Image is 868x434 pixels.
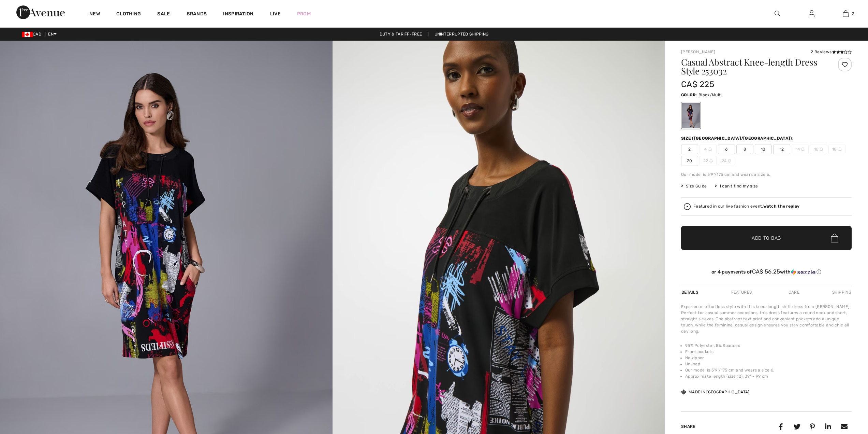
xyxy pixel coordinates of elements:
[681,156,698,166] span: 20
[830,286,852,298] div: Shipping
[681,183,707,189] span: Size Guide
[783,286,805,298] div: Care
[820,148,823,151] img: ring-m.svg
[685,355,852,361] li: No zipper
[681,286,700,298] div: Details
[89,11,100,18] a: New
[681,424,695,429] span: Share
[852,11,854,17] span: 2
[693,204,799,209] div: Featured in our live fashion event.
[792,144,809,154] span: 14
[843,10,849,18] img: My Bag
[838,148,842,151] img: ring-m.svg
[728,159,731,163] img: ring-m.svg
[709,159,713,163] img: ring-m.svg
[681,171,852,178] div: Our model is 5'9"/175 cm and wears a size 6.
[755,144,772,154] span: 10
[223,11,253,18] span: Inspiration
[718,156,735,166] span: 24
[752,235,781,242] span: Add to Bag
[752,268,780,275] span: CA$ 56.25
[681,93,697,97] span: Color:
[681,135,795,141] div: Size ([GEOGRAPHIC_DATA]/[GEOGRAPHIC_DATA]):
[700,144,717,154] span: 4
[116,11,141,18] a: Clothing
[791,269,815,275] img: Sezzle
[811,49,852,55] div: 2 Reviews
[685,361,852,367] li: Unlined
[773,144,790,154] span: 12
[803,10,820,18] a: Sign In
[725,286,757,298] div: Features
[708,148,712,151] img: ring-m.svg
[682,103,700,128] div: Black/Multi
[685,342,852,349] li: 95% Polyester, 5% Spandex
[681,226,852,250] button: Add to Bag
[685,349,852,355] li: Front pockets
[681,58,823,75] h1: Casual Abstract Knee-length Dress Style 253032
[828,144,845,154] span: 18
[681,268,852,278] div: or 4 payments ofCA$ 56.25withSezzle Click to learn more about Sezzle
[684,203,691,210] img: Watch the replay
[775,10,780,18] img: search the website
[157,11,170,18] a: Sale
[698,93,722,97] span: Black/Multi
[831,234,838,242] img: Bag.svg
[809,10,814,18] img: My Info
[16,5,65,19] img: 1ère Avenue
[48,32,57,37] span: EN
[297,10,311,17] a: Prom
[829,10,862,18] a: 2
[22,32,44,37] span: CAD
[22,32,33,37] img: Canadian Dollar
[801,148,805,151] img: ring-m.svg
[681,268,852,275] div: or 4 payments of with
[685,373,852,379] li: Approximate length (size 12): 39" - 99 cm
[681,144,698,154] span: 2
[681,389,750,395] div: Made in [GEOGRAPHIC_DATA]
[681,50,715,54] a: [PERSON_NAME]
[685,367,852,373] li: Our model is 5'9"/175 cm and wears a size 6.
[700,156,717,166] span: 22
[270,10,281,17] a: Live
[681,80,714,89] span: CA$ 225
[715,183,758,189] div: I can't find my size
[718,144,735,154] span: 6
[810,144,827,154] span: 16
[681,304,852,334] div: Experience effortless style with this knee-length shift dress from [PERSON_NAME]. Perfect for cas...
[187,11,207,18] a: Brands
[736,144,753,154] span: 8
[763,204,800,209] strong: Watch the replay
